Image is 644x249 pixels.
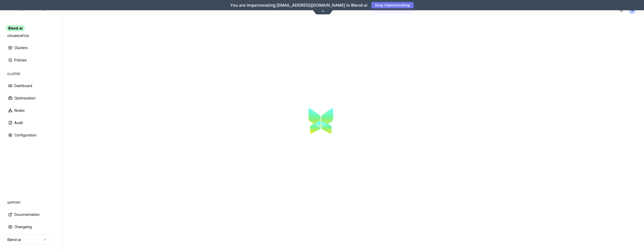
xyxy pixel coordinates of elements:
button: Clusters [4,42,58,53]
div: ORGANISATION [4,31,58,41]
button: Audit [4,117,58,128]
button: Changelog [4,221,58,233]
div: SUPPORT [4,198,58,208]
button: Configuration [4,130,58,141]
span: Blend-ai [6,25,25,31]
button: Optimization [4,93,58,104]
button: Policies [4,54,58,66]
div: CLUSTER [4,69,58,79]
button: Documentation [4,209,58,220]
button: Nodes [4,105,58,116]
button: Dashboard [4,80,58,91]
